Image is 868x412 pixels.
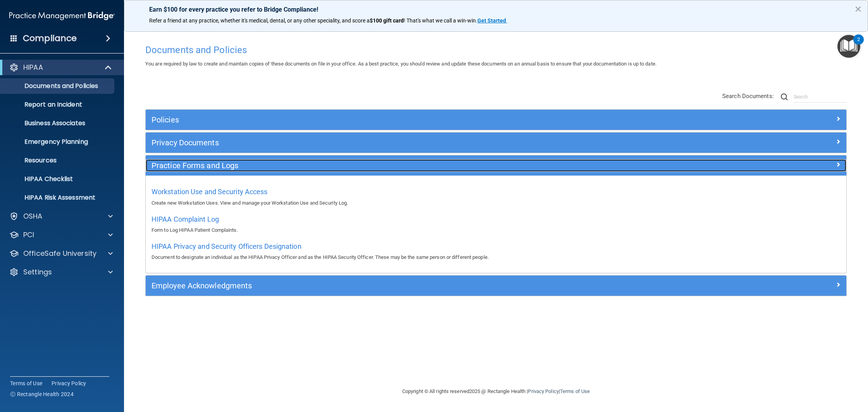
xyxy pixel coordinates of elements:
p: HIPAA Risk Assessment [5,194,111,202]
p: Report an Incident [5,101,111,109]
span: Search Documents: [722,93,774,100]
h4: Documents and Policies [145,45,847,55]
a: Get Started [477,17,507,24]
a: Privacy Documents [152,136,840,149]
a: HIPAA [9,63,112,72]
img: ic-search.3b580494.png [781,93,788,100]
div: Copyright © All rights reserved 2025 @ Rectangle Health | | [355,379,637,404]
p: Create new Workstation Uses. View and manage your Workstation Use and Security Log. [152,198,840,208]
button: Close [854,3,862,15]
p: Document to designate an individual as the HIPAA Privacy Officer and as the HIPAA Security Office... [152,253,840,262]
p: Settings [23,267,52,277]
h5: Policies [152,115,665,124]
p: Documents and Policies [5,82,111,90]
p: OSHA [23,212,43,221]
h4: Compliance [23,33,77,44]
a: Practice Forms and Logs [152,159,840,172]
button: Open Resource Center, 2 new notifications [837,35,860,58]
p: Earn $100 for every practice you refer to Bridge Compliance! [149,6,843,13]
a: Employee Acknowledgments [152,279,840,292]
p: PCI [23,230,34,240]
h5: Privacy Documents [152,138,665,147]
span: HIPAA Complaint Log [152,215,219,223]
a: Terms of Use [560,388,590,394]
a: Policies [152,114,840,126]
a: HIPAA Privacy and Security Officers Designation [152,244,301,250]
a: OfficeSafe University [9,249,113,258]
span: Refer a friend at any practice, whether it's medical, dental, or any other speciality, and score a [149,17,370,24]
p: Emergency Planning [5,138,111,146]
strong: $100 gift card [370,17,404,24]
div: 2 [857,40,860,50]
span: Ⓒ Rectangle Health 2024 [10,390,74,398]
input: Search [794,91,847,103]
a: Workstation Use and Security Access [152,190,268,195]
a: OSHA [9,212,113,221]
p: HIPAA Checklist [5,175,111,183]
a: PCI [9,230,113,240]
p: OfficeSafe University [23,249,96,258]
p: Resources [5,157,111,164]
p: Business Associates [5,119,111,127]
p: HIPAA [23,63,43,72]
a: Terms of Use [10,379,42,387]
h5: Employee Acknowledgments [152,281,665,290]
a: HIPAA Complaint Log [152,217,219,223]
span: ! That's what we call a win-win. [404,17,477,24]
p: Form to Log HIPAA Patient Complaints. [152,226,840,235]
span: HIPAA Privacy and Security Officers Designation [152,242,301,250]
h5: Practice Forms and Logs [152,161,665,170]
span: Workstation Use and Security Access [152,188,268,196]
a: Privacy Policy [52,379,86,387]
img: PMB logo [9,8,115,24]
a: Settings [9,267,113,277]
a: Privacy Policy [528,388,558,394]
span: You are required by law to create and maintain copies of these documents on file in your office. ... [145,61,656,67]
strong: Get Started [477,17,506,24]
